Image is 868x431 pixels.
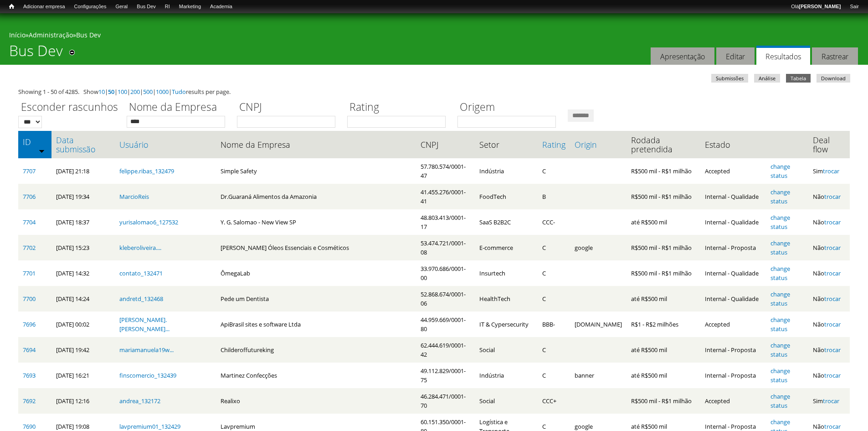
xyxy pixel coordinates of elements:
td: google [570,235,627,260]
strong: [PERSON_NAME] [799,4,841,9]
a: MarcioReis [119,192,149,201]
td: Internal - Proposta [700,337,766,363]
a: Usuário [119,140,211,149]
td: Indústria [475,363,538,388]
label: CNPJ [237,99,341,116]
td: até R$500 mil [627,337,700,363]
td: Não [808,312,850,337]
th: Rodada pretendida [627,131,700,158]
label: Rating [347,99,452,116]
td: C [538,363,570,388]
td: 46.284.471/0001-70 [416,388,475,414]
td: SaaS B2B2C [475,209,538,235]
td: C [538,286,570,312]
a: Academia [205,2,237,11]
a: 7706 [23,192,36,201]
td: Accepted [700,312,766,337]
a: trocar [824,371,841,379]
td: 48.803.413/0001-17 [416,209,475,235]
td: Não [808,260,850,286]
a: Tudo [172,88,186,96]
td: Realixo [216,388,416,414]
a: change status [770,341,790,358]
a: Marketing [175,2,205,11]
a: trocar [824,320,841,328]
a: Bus Dev [132,2,160,11]
a: 500 [143,88,153,96]
td: banner [570,363,627,388]
td: [DATE] 19:34 [51,184,115,209]
a: Configurações [70,2,111,11]
a: change status [770,367,790,384]
label: Origem [457,99,562,116]
th: CNPJ [416,131,475,158]
a: Download [817,74,850,83]
a: 7690 [23,422,36,431]
a: Início [5,2,19,11]
td: Social [475,337,538,363]
a: contato_132471 [119,269,163,277]
td: até R$500 mil [627,209,700,235]
a: Editar [716,47,755,65]
td: HealthTech [475,286,538,312]
a: trocar [824,218,841,226]
a: Origin [575,140,622,149]
td: Não [808,363,850,388]
a: 100 [118,88,127,96]
th: Estado [700,131,766,158]
td: R$500 mil - R$1 milhão [627,260,700,286]
a: felippe.ribas_132479 [119,167,174,175]
a: finscomercio_132439 [119,371,176,379]
a: 7701 [23,269,36,277]
td: Não [808,235,850,260]
label: Nome da Empresa [127,99,231,116]
a: RI [160,2,175,11]
a: Resultados [756,46,810,65]
a: 50 [108,88,114,96]
td: Childeroffutureking [216,337,416,363]
a: 7692 [23,397,36,405]
a: change status [770,392,790,410]
td: ÔmegaLab [216,260,416,286]
a: trocar [824,295,841,303]
a: mariamanuela19w... [119,346,174,354]
td: C [538,260,570,286]
td: [PERSON_NAME] Óleos Essenciais e Cosméticos [216,235,416,260]
td: Martinez Confecções [216,363,416,388]
td: até R$500 mil [627,363,700,388]
a: 7700 [23,295,36,303]
td: E-commerce [475,235,538,260]
a: trocar [823,397,839,405]
td: Internal - Qualidade [700,286,766,312]
td: 41.455.276/0001-41 [416,184,475,209]
a: Geral [111,2,132,11]
a: Apresentação [651,47,714,65]
a: 1000 [156,88,169,96]
td: CCC+ [538,388,570,414]
td: 44.959.669/0001-80 [416,312,475,337]
span: Início [9,3,14,10]
td: R$1 - R$2 milhões [627,312,700,337]
a: 10 [98,88,105,96]
td: [DATE] 14:32 [51,260,115,286]
td: Não [808,184,850,209]
td: 57.780.574/0001-47 [416,158,475,184]
a: lavpremium01_132429 [119,422,180,431]
a: change status [770,316,790,333]
td: 33.970.686/0001-00 [416,260,475,286]
td: [DATE] 21:18 [51,158,115,184]
th: Nome da Empresa [216,131,416,158]
td: [DATE] 00:02 [51,312,115,337]
a: change status [770,290,790,307]
td: até R$500 mil [627,286,700,312]
a: kleberoliveira.... [119,244,161,252]
td: [DATE] 16:21 [51,363,115,388]
td: Sim [808,388,850,414]
td: 52.868.674/0001-06 [416,286,475,312]
td: R$500 mil - R$1 milhão [627,388,700,414]
td: Social [475,388,538,414]
a: [PERSON_NAME].[PERSON_NAME]... [119,316,169,333]
td: BBB- [538,312,570,337]
td: Não [808,209,850,235]
td: Pede um Dentista [216,286,416,312]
